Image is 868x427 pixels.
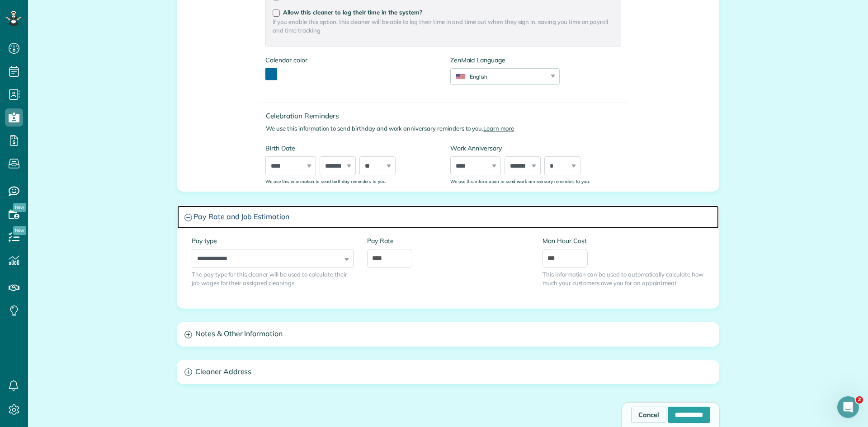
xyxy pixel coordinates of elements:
sub: We use this information to send work anniversary reminders to you. [450,178,590,184]
label: Pay Rate [367,236,529,245]
button: toggle color picker dialog [265,68,277,80]
label: Birth Date [265,144,436,153]
div: English [451,73,548,80]
span: If you enable this option, this cleaner will be able to log their time in and time out when they ... [273,18,614,35]
span: New [13,203,26,212]
iframe: Intercom live chat [837,396,859,418]
a: Pay Rate and Job Estimation [177,206,719,229]
span: New [13,226,26,235]
label: Man Hour Cost [542,236,704,245]
p: We use this information to send birthday and work anniversary reminders to you. [266,124,628,133]
span: The pay type for this cleaner will be used to calculate their job wages for their assigned cleanings [192,270,354,287]
a: Cleaner Address [177,361,719,384]
span: 2 [856,396,863,404]
label: Work Anniversary [450,144,621,153]
span: Allow this cleaner to log their time in the system? [283,9,422,16]
label: Pay type [192,236,354,245]
span: This information can be used to automatically calculate how much your customers owe you for an ap... [542,270,704,287]
sub: We use this information to send birthday reminders to you. [265,178,387,184]
label: Calendar color [265,56,307,65]
a: Notes & Other Information [177,323,719,346]
label: ZenMaid Language [450,56,560,65]
h4: Celebration Reminders [266,112,628,120]
a: Learn more [483,125,514,132]
a: Cancel [631,407,666,423]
